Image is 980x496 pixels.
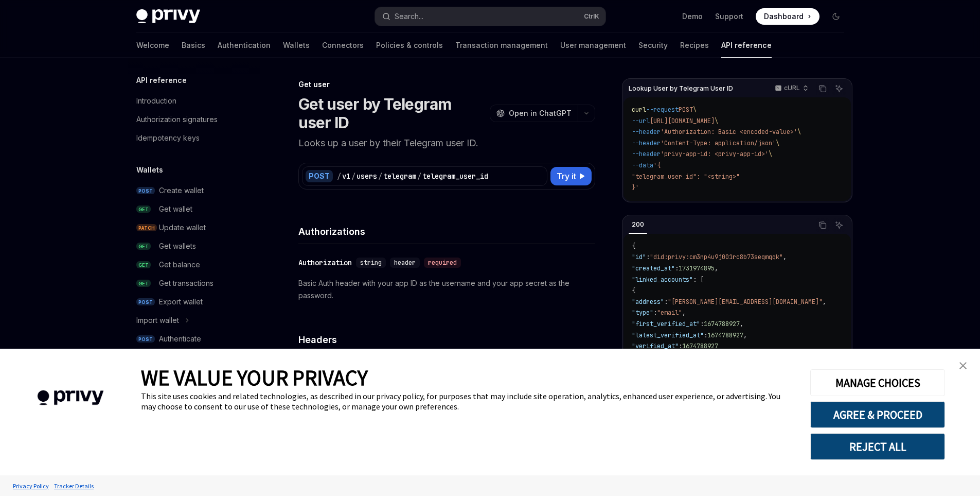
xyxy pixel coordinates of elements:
p: Looks up a user by their Telegram user ID. [298,136,595,150]
div: Get transactions [159,277,213,289]
div: Introduction [136,95,176,107]
a: GETGet wallets [128,237,260,255]
div: Get balance [159,259,200,271]
span: GET [136,261,151,269]
a: Basics [182,33,205,58]
span: --url [632,117,650,125]
div: telegram [383,171,416,181]
span: --request [646,106,679,114]
span: "created_at" [632,264,675,272]
button: REJECT ALL [810,433,945,460]
a: POSTAuthenticate [128,330,260,348]
div: Create wallet [159,184,204,197]
span: POST [136,335,155,343]
a: API reference [721,33,772,58]
span: : [664,298,668,306]
button: AGREE & PROCEED [810,401,945,428]
span: POST [136,298,155,306]
span: , [783,253,787,261]
h1: Get user by Telegram user ID [298,95,486,132]
span: "type" [632,309,653,317]
span: 'Authorization: Basic <encoded-value>' [661,128,797,136]
div: telegram_user_id [422,171,488,181]
a: Tracker Details [51,477,96,495]
a: GETGet wallet [128,200,260,218]
span: Lookup User by Telegram User ID [629,84,733,93]
button: Toggle Ethereum section [128,348,260,367]
span: 'privy-app-id: <privy-app-id>' [661,150,769,158]
span: "first_verified_at" [632,320,700,328]
button: MANAGE CHOICES [810,369,945,396]
div: POST [306,170,333,182]
button: Copy the contents from the code block [816,82,829,95]
span: GET [136,206,151,213]
a: Support [715,11,743,22]
span: WE VALUE YOUR PRIVACY [141,364,368,391]
span: \ [797,128,801,136]
a: GETGet transactions [128,274,260,293]
span: "did:privy:cm3np4u9j001rc8b73seqmqqk" [650,253,783,261]
button: Copy the contents from the code block [816,218,829,232]
a: PATCHUpdate wallet [128,218,260,237]
div: / [351,171,355,181]
a: Authentication [218,33,271,58]
span: , [740,320,743,328]
span: "verified_at" [632,342,679,350]
span: : [675,264,679,272]
span: --header [632,150,661,158]
span: 1674788927 [707,331,743,339]
span: Open in ChatGPT [509,108,572,118]
a: Idempotency keys [128,129,260,147]
div: Search... [395,10,423,23]
a: Connectors [322,33,364,58]
span: \ [693,106,697,114]
span: string [360,259,382,267]
a: POSTExport wallet [128,293,260,311]
span: \ [776,139,779,147]
a: close banner [953,355,973,376]
button: Try it [550,167,592,185]
h4: Authorizations [298,225,595,238]
button: Toggle Import wallet section [128,311,260,330]
span: "email" [657,309,682,317]
span: 'Content-Type: application/json' [661,139,776,147]
div: Update wallet [159,221,206,234]
span: 1674788927 [704,320,740,328]
a: Security [638,33,668,58]
span: : [700,320,704,328]
span: : [704,331,707,339]
div: 200 [629,218,647,231]
a: Recipes [680,33,709,58]
span: --header [632,139,661,147]
p: Basic Auth header with your app ID as the username and your app secret as the password. [298,277,595,302]
span: , [823,298,826,306]
button: Ask AI [832,218,846,232]
h4: Headers [298,333,595,347]
div: Get wallets [159,240,196,252]
a: POSTCreate wallet [128,181,260,200]
button: Open in ChatGPT [490,105,578,122]
h5: API reference [136,74,187,87]
button: Ask AI [832,82,846,95]
div: Get wallet [159,203,192,215]
span: 1674788927 [682,342,718,350]
p: cURL [784,84,800,92]
a: User management [560,33,626,58]
span: "linked_accounts" [632,276,693,284]
div: This site uses cookies and related technologies, as described in our privacy policy, for purposes... [141,391,795,412]
span: Dashboard [764,11,804,22]
a: Introduction [128,92,260,110]
span: }' [632,183,639,192]
a: Policies & controls [376,33,443,58]
span: "telegram_user_id": "<string>" [632,173,740,181]
div: Authorization [298,258,352,268]
div: Get user [298,79,595,90]
a: Dashboard [756,8,819,25]
span: GET [136,243,151,250]
a: GETGet balance [128,255,260,274]
div: users [357,171,377,181]
a: Demo [682,11,703,22]
span: GET [136,280,151,287]
span: , [715,264,718,272]
span: : [653,309,657,317]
